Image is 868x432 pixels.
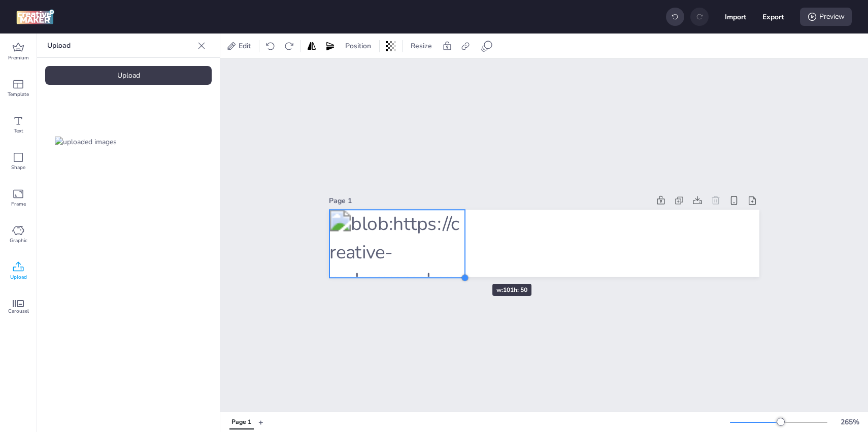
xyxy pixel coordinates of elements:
[11,200,26,208] span: Frame
[762,6,784,27] button: Export
[8,90,29,98] span: Template
[45,66,212,85] div: Upload
[329,195,650,206] div: Page 1
[343,41,373,51] span: Position
[409,41,434,51] span: Resize
[725,6,746,27] button: Import
[8,54,29,62] span: Premium
[47,34,193,58] p: Upload
[8,307,29,315] span: Carousel
[10,273,27,281] span: Upload
[224,413,258,431] div: Tabs
[16,9,54,24] img: logo Creative Maker
[258,413,263,431] button: +
[492,284,531,296] div: w: 101 h: 50
[838,417,862,427] div: 265 %
[231,418,251,427] div: Page 1
[55,137,117,147] img: uploaded images
[237,41,253,51] span: Edit
[800,8,852,26] div: Preview
[10,237,27,245] span: Graphic
[11,163,25,172] span: Shape
[14,127,23,135] span: Text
